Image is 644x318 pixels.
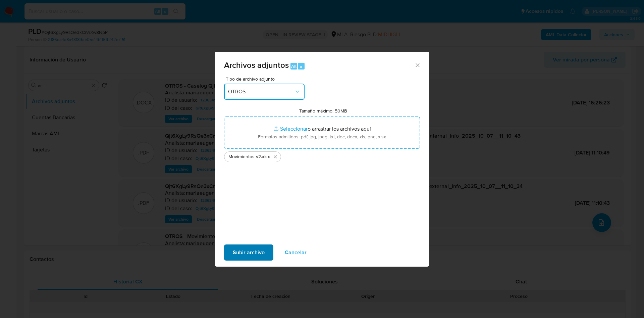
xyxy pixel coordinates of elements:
span: Tipo de archivo adjunto [226,77,306,81]
span: .xlsx [261,153,270,160]
span: Subir archivo [233,245,265,260]
ul: Archivos seleccionados [224,149,420,162]
button: Cerrar [414,62,420,68]
button: Subir archivo [224,244,273,261]
label: Tamaño máximo: 50MB [299,108,347,114]
button: Eliminar Movimientos v2.xlsx [271,153,279,161]
button: OTROS [224,84,305,100]
span: a [300,63,302,70]
span: Cancelar [285,245,307,260]
span: Movimientos v2 [228,153,261,160]
span: Alt [291,63,297,70]
span: OTROS [228,88,294,95]
span: Archivos adjuntos [224,59,289,71]
button: Cancelar [276,244,315,261]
